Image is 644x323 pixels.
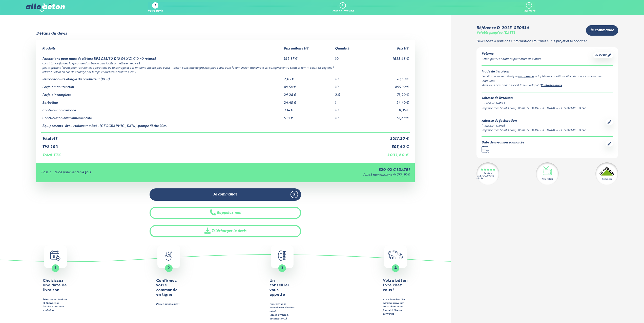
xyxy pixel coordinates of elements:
td: 2,05 € [283,74,334,82]
td: 505,40 € [365,141,410,149]
td: 73,20 € [365,89,410,97]
td: retardé ( idéal en cas de coulage par temps chaud température > 25° ) [41,70,410,74]
a: Contactez-nous [541,84,562,87]
div: Le béton vous sera livré par , adapté aux conditions d'accès que vous nous avez indiquées. [482,74,613,83]
div: Sélectionnez la date et l’horaire de livraison que vous souhaitez. [43,298,68,313]
td: Responsabilité élargie du producteur (REP) [41,74,283,82]
div: Vous vous demandez si c’est le plus adapté ? . [482,83,613,88]
iframe: Help widget launcher [599,303,638,317]
div: Impasse Clos Saint Andre, 30620 [GEOGRAPHIC_DATA], [GEOGRAPHIC_DATA] [482,106,613,111]
div: 4.7/5 sur 2300 avis clients [476,175,499,180]
td: 5,37 € [283,113,334,120]
td: 695,39 € [365,82,410,89]
div: 3 [528,4,529,7]
td: 2 527,20 € [365,132,410,141]
td: Forfait manutention [41,82,283,89]
td: 53,68 € [365,113,410,120]
th: Prix unitaire HT [283,45,334,53]
th: Produits [41,45,283,53]
span: Je commande [213,192,237,197]
a: 3 Paiement [523,2,535,13]
div: Nous vérifions ensemble les derniers détails (accès, livraison, autorisation…) [269,303,295,321]
td: 1 628,68 € [365,53,410,61]
div: [PERSON_NAME] [482,101,613,106]
img: allobéton [26,4,65,12]
strong: en 4 fois [78,171,91,174]
div: 2 [342,4,343,7]
span: 2 [168,266,170,270]
h4: Votre béton livré chez vous ! [383,279,408,292]
a: Je commande [150,188,301,201]
h4: Un conseiller vous appelle [269,279,295,297]
td: 10 [334,113,365,120]
div: Passez au paiement [156,303,181,306]
div: Puis 3 mensualités de 758,15 € [231,173,410,177]
th: Quantité [334,45,365,53]
td: 3 032,60 € [365,149,410,158]
h4: Confirmez votre commande en ligne [156,279,181,297]
td: 31,35 € [365,105,410,113]
div: Date de livraison [331,10,354,13]
td: Équipements : 8x4 - Malaxeur + 8x4 - [GEOGRAPHIC_DATA]-pompe flèche 20ml [41,120,283,133]
div: 1 [155,4,156,8]
td: Forfait Incomplets [41,89,283,97]
div: Adresse de facturation [482,119,586,123]
td: consistance fluide ( la garantie d’un béton plus facile à mettre en œuvre ) [41,61,410,65]
div: Mode de livraison [482,70,613,74]
td: 24,40 € [283,97,334,105]
td: petits graviers ( idéal pour faciliter les opérations de talochage et des finitions encore plus b... [41,65,410,70]
a: Télécharger le devis [150,225,301,237]
div: Partenaire [602,178,612,181]
span: 4 [394,266,397,270]
span: 3 [281,266,283,270]
div: Béton pour Fondations pour murs de clôture [482,57,541,61]
div: Excellent [484,172,492,175]
a: 1 Votre devis [148,2,163,13]
td: 10 [334,53,365,61]
div: Volume [482,52,541,56]
a: mixopompe [518,75,534,78]
div: Vu à la télé [542,178,553,181]
td: Total TTC [41,149,365,158]
p: Devis édité à partir des informations fournies sur le projet et le chantier [476,40,618,43]
td: 29,28 € [283,89,334,97]
td: TVA 20% [41,141,365,149]
div: [PERSON_NAME] [482,124,586,128]
div: Votre devis [148,10,163,13]
h4: Choisissez une date de livraison [43,279,68,292]
a: 2 Confirmez votre commande en ligne Passez au paiement [113,245,224,306]
td: Contribution carbone [41,105,283,113]
div: 820,02 € [DATE] [231,168,410,172]
div: Détails du devis [36,31,67,36]
span: 1 [55,266,56,270]
td: 10 [334,82,365,89]
td: 24,40 € [365,97,410,105]
div: Impasse Clos Saint Andre, 30620 [GEOGRAPHIC_DATA], [GEOGRAPHIC_DATA] [482,128,586,133]
td: 69,54 € [283,82,334,89]
td: 2.5 [334,89,365,97]
a: 2 Date de livraison [331,2,354,13]
td: Barbotine [41,97,283,105]
div: Valable jusqu'au [DATE] [476,31,515,35]
td: 3,14 € [283,105,334,113]
td: Fondations pour murs de clôture BPS C25/30,D10,S4,XC1,Cl0,40,retardé [41,53,283,61]
div: Date de livraison souhaitée [482,141,524,145]
div: Paiement [523,10,535,13]
div: Possibilité de paiement [41,171,231,175]
td: 10 [334,74,365,82]
div: Adresse de livraison [482,96,613,100]
a: Je commande [586,25,618,36]
td: 10 [334,105,365,113]
span: Je commande [590,28,614,33]
th: Prix HT [365,45,410,53]
button: Rappelez-moi [150,207,301,219]
td: 1 [334,97,365,105]
div: Référence D-2025-050536 [476,26,529,30]
td: Contribution environnementale [41,113,283,120]
button: 3 Un conseiller vous appelle Nous vérifions ensemble les derniers détails(accès, livraison, autor... [227,245,338,321]
td: Total HT [41,132,365,141]
div: A vos taloches ! Le camion arrive sur votre chantier au jour et à l'heure convenue [383,298,408,316]
img: truck.c7a9816ed8b9b1312949.png [388,251,403,259]
td: 162,87 € [283,53,334,61]
td: 20,50 € [365,74,410,82]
